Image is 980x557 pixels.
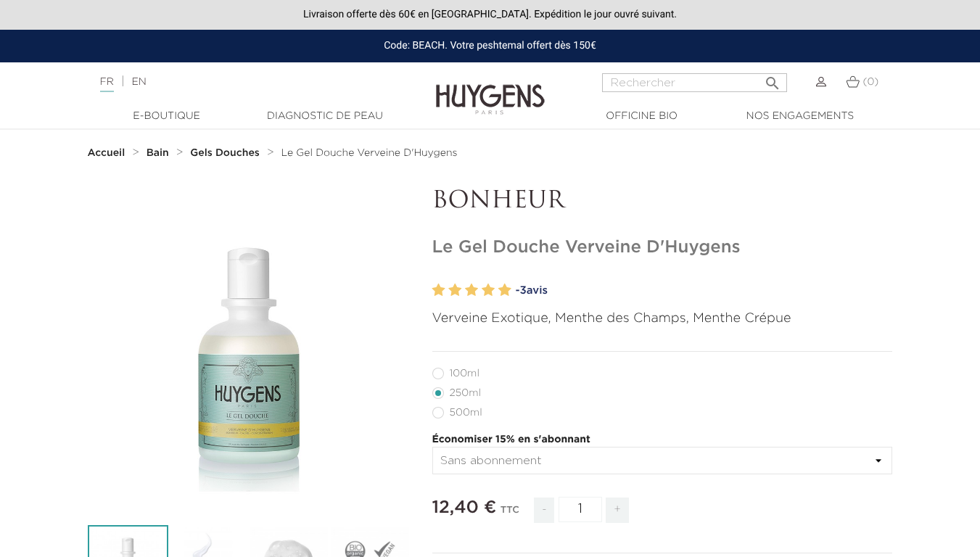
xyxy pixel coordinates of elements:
[759,69,786,88] button: 
[482,280,495,301] label: 4
[501,495,519,534] div: TTC
[281,148,457,158] span: Le Gel Douche Verveine D'Huygens
[147,148,169,158] strong: Bain
[432,387,498,399] label: 250ml
[432,280,445,301] label: 1
[432,237,893,258] h1: Le Gel Douche Verveine D'Huygens
[281,147,457,159] a: Le Gel Douche Verveine D'Huygens
[88,147,128,159] a: Accueil
[131,77,146,87] a: EN
[606,498,629,523] span: +
[100,77,114,92] a: FR
[534,498,554,523] span: -
[448,280,461,301] label: 2
[519,285,526,296] span: 3
[147,147,173,159] a: Bain
[602,73,787,92] input: Rechercher
[728,109,873,124] a: Nos engagements
[465,280,478,301] label: 3
[432,188,893,215] p: BONHEUR
[190,147,263,159] a: Gels Douches
[93,73,398,91] div: |
[516,280,893,302] a: -3avis
[432,309,893,329] p: Verveine Exotique, Menthe des Champs, Menthe Crépue
[764,70,781,88] i: 
[498,280,511,301] label: 5
[190,148,260,158] strong: Gels Douches
[569,109,715,124] a: Officine Bio
[559,497,602,522] input: Quantité
[436,61,545,117] img: Huygens
[432,499,497,516] span: 12,40 €
[432,368,497,379] label: 100ml
[862,77,878,87] span: (0)
[88,148,125,158] strong: Accueil
[432,407,500,418] label: 500ml
[432,432,893,447] p: Économiser 15% en s'abonnant
[94,109,239,124] a: E-Boutique
[252,109,398,124] a: Diagnostic de peau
